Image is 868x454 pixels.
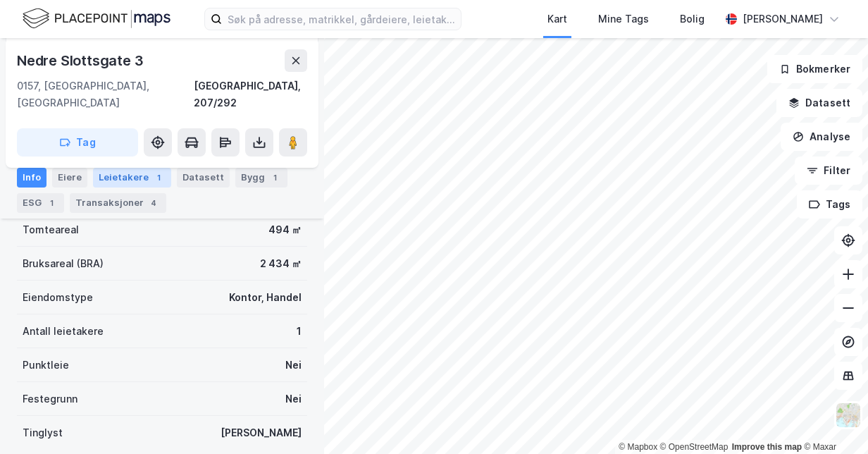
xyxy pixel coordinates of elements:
[743,11,823,27] div: [PERSON_NAME]
[798,386,868,454] div: Kontrollprogram for chat
[221,424,302,441] div: [PERSON_NAME]
[797,190,862,219] button: Tags
[798,386,868,454] iframe: Chat Widget
[23,6,170,31] img: logo.f888ab2527a4732fd821a326f86c7f29.svg
[23,391,77,407] div: Festegrunn
[17,49,146,72] div: Nedre Slottsgate 3
[781,123,862,151] button: Analyse
[547,11,567,27] div: Kart
[268,171,282,185] div: 1
[767,55,862,83] button: Bokmerker
[23,357,69,374] div: Punktleie
[660,442,728,452] a: OpenStreetMap
[285,391,302,407] div: Nei
[44,196,58,210] div: 1
[17,193,64,213] div: ESG
[776,89,862,117] button: Datasett
[235,168,287,188] div: Bygg
[598,11,649,27] div: Mine Tags
[222,8,461,30] input: Søk på adresse, matrikkel, gårdeiere, leietakere eller personer
[260,255,302,272] div: 2 434 ㎡
[268,221,302,238] div: 494 ㎡
[194,78,307,111] div: [GEOGRAPHIC_DATA], 207/292
[680,11,705,27] div: Bolig
[177,168,230,188] div: Datasett
[93,168,171,188] div: Leietakere
[151,171,166,185] div: 1
[732,442,802,452] a: Improve this map
[23,323,104,340] div: Antall leietakere
[70,193,166,213] div: Transaksjoner
[23,221,79,238] div: Tomteareal
[52,168,87,188] div: Eiere
[23,255,104,272] div: Bruksareal (BRA)
[23,289,93,306] div: Eiendomstype
[17,168,46,188] div: Info
[795,157,862,185] button: Filter
[285,357,302,374] div: Nei
[147,196,161,210] div: 4
[297,323,302,340] div: 1
[229,289,302,306] div: Kontor, Handel
[17,128,138,157] button: Tag
[619,442,657,452] a: Mapbox
[23,424,63,441] div: Tinglyst
[17,78,194,111] div: 0157, [GEOGRAPHIC_DATA], [GEOGRAPHIC_DATA]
